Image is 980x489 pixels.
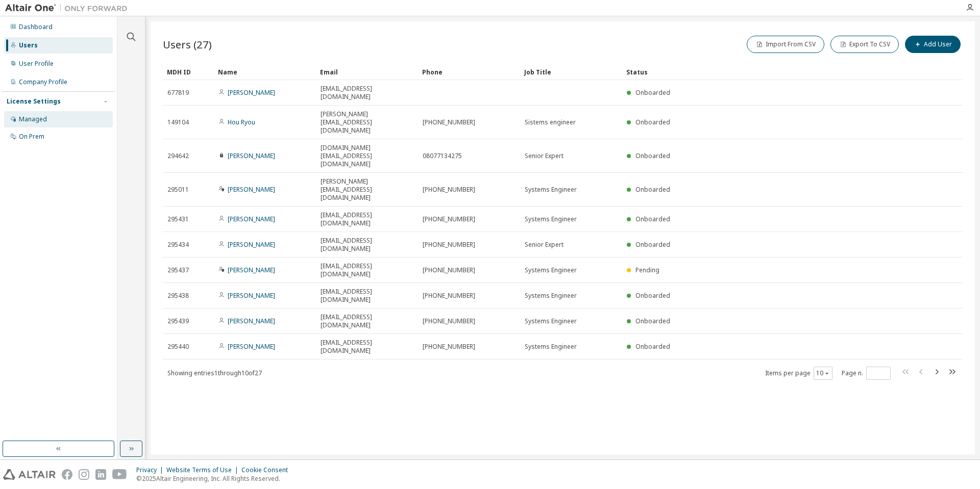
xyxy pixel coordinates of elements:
[635,88,670,97] span: Onboarded
[635,151,670,160] span: Onboarded
[321,262,413,278] span: [EMAIL_ADDRESS][DOMAIN_NAME]
[167,266,189,274] span: 295437
[524,64,618,80] div: Job Title
[228,185,275,194] a: [PERSON_NAME]
[816,369,830,377] button: 10
[228,240,275,249] a: [PERSON_NAME]
[422,64,516,80] div: Phone
[525,215,577,223] span: Systems Engineer
[241,466,294,474] div: Cookie Consent
[423,152,462,160] span: 08077134275
[635,118,670,126] span: Onboarded
[423,241,475,249] span: [PHONE_NUMBER]
[19,115,47,123] div: Managed
[167,317,189,325] span: 295439
[228,291,275,300] a: [PERSON_NAME]
[167,241,189,249] span: 295434
[635,342,670,351] span: Onboarded
[321,237,413,253] span: [EMAIL_ADDRESS][DOMAIN_NAME]
[525,317,577,325] span: Systems Engineer
[635,317,670,325] span: Onboarded
[321,288,413,304] span: [EMAIL_ADDRESS][DOMAIN_NAME]
[830,36,899,53] button: Export To CSV
[112,469,127,480] img: youtube.svg
[423,317,475,325] span: [PHONE_NUMBER]
[635,291,670,300] span: Onboarded
[321,211,413,227] span: [EMAIL_ADDRESS][DOMAIN_NAME]
[7,97,61,106] div: License Settings
[167,215,189,223] span: 295431
[3,469,56,480] img: altair_logo.svg
[423,215,475,223] span: [PHONE_NUMBER]
[136,466,166,474] div: Privacy
[167,292,189,300] span: 295438
[167,369,262,377] span: Showing entries 1 through 10 of 27
[167,343,189,351] span: 295440
[635,185,670,194] span: Onboarded
[228,151,275,160] a: [PERSON_NAME]
[167,64,210,80] div: MDH ID
[842,367,891,380] span: Page n.
[321,144,413,168] span: [DOMAIN_NAME][EMAIL_ADDRESS][DOMAIN_NAME]
[163,37,212,52] span: Users (27)
[19,41,38,49] div: Users
[228,317,275,325] a: [PERSON_NAME]
[525,292,577,300] span: Systems Engineer
[635,240,670,249] span: Onboarded
[525,241,563,249] span: Senior Expert
[321,313,413,329] span: [EMAIL_ADDRESS][DOMAIN_NAME]
[228,88,275,97] a: [PERSON_NAME]
[765,367,832,380] span: Items per page
[167,186,189,194] span: 295011
[166,466,241,474] div: Website Terms of Use
[228,118,255,126] a: Hou Ryou
[635,266,659,274] span: Pending
[525,266,577,274] span: Systems Engineer
[905,36,961,53] button: Add User
[321,110,413,135] span: [PERSON_NAME][EMAIL_ADDRESS][DOMAIN_NAME]
[95,469,106,480] img: linkedin.svg
[747,36,824,53] button: Import From CSV
[423,292,475,300] span: [PHONE_NUMBER]
[525,343,577,351] span: Systems Engineer
[423,186,475,194] span: [PHONE_NUMBER]
[525,152,563,160] span: Senior Expert
[228,266,275,274] a: [PERSON_NAME]
[423,118,475,126] span: [PHONE_NUMBER]
[19,60,54,68] div: User Profile
[19,23,53,31] div: Dashboard
[19,78,67,86] div: Company Profile
[626,64,910,80] div: Status
[167,152,189,160] span: 294642
[525,186,577,194] span: Systems Engineer
[136,474,294,483] p: © 2025 Altair Engineering, Inc. All Rights Reserved.
[167,89,189,97] span: 677819
[321,177,413,202] span: [PERSON_NAME][EMAIL_ADDRESS][DOMAIN_NAME]
[423,343,475,351] span: [PHONE_NUMBER]
[321,339,413,355] span: [EMAIL_ADDRESS][DOMAIN_NAME]
[228,342,275,351] a: [PERSON_NAME]
[423,266,475,274] span: [PHONE_NUMBER]
[79,469,89,480] img: instagram.svg
[320,64,414,80] div: Email
[19,133,44,141] div: On Prem
[218,64,312,80] div: Name
[167,118,189,126] span: 149104
[525,118,576,126] span: Sistems engineer
[635,215,670,223] span: Onboarded
[62,469,72,480] img: facebook.svg
[5,3,133,13] img: Altair One
[321,85,413,101] span: [EMAIL_ADDRESS][DOMAIN_NAME]
[228,215,275,223] a: [PERSON_NAME]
